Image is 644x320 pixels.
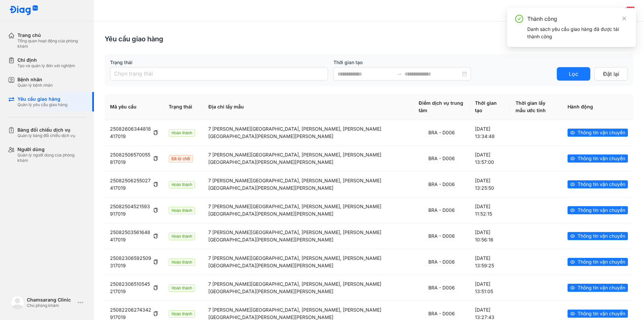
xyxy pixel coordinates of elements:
[578,284,625,291] span: Thông tin vận chuyển
[110,203,158,218] div: 25082504521593917019
[568,206,628,214] button: eyeThông tin vận chuyển
[470,171,510,197] td: [DATE] 13:25:50
[153,285,158,290] span: copy
[426,181,458,188] div: BRA - D006
[110,177,158,192] div: 25082506255027417019
[208,125,408,140] div: 7 [PERSON_NAME][GEOGRAPHIC_DATA], [PERSON_NAME], [PERSON_NAME][GEOGRAPHIC_DATA][PERSON_NAME][PERS...
[396,71,402,77] span: to
[594,67,628,81] button: Đặt lại
[470,197,510,223] td: [DATE] 11:52:15
[203,94,413,120] th: Địa chỉ lấy mẫu
[426,310,458,318] div: BRA - D006
[527,15,628,23] div: Thành công
[17,96,67,102] div: Yêu cầu giao hàng
[17,133,75,138] div: Quản lý bảng đối chiếu dịch vụ
[562,94,633,120] th: Hành động
[169,233,195,240] span: Hoàn thành
[11,296,24,309] img: logo
[426,284,458,292] div: BRA - D006
[426,232,458,240] div: BRA - D006
[9,5,38,16] img: logo
[169,181,195,188] span: Hoàn thành
[169,310,195,318] span: Hoàn thành
[578,207,625,214] span: Thông tin vận chuyển
[568,154,628,163] button: eyeThông tin vận chuyển
[527,26,628,40] div: Danh sách yêu cầu giao hàng đã được tải thành công
[426,155,458,163] div: BRA - D006
[515,15,523,23] span: check-circle
[17,38,86,49] div: Tổng quan hoạt động của phòng khám
[208,280,408,295] div: 7 [PERSON_NAME][GEOGRAPHIC_DATA], [PERSON_NAME], [PERSON_NAME][GEOGRAPHIC_DATA][PERSON_NAME][PERS...
[470,120,510,145] td: [DATE] 13:34:48
[510,94,562,120] th: Thời gian lấy mẫu ước tính
[570,234,575,238] span: eye
[17,57,75,63] div: Chỉ định
[426,258,458,266] div: BRA - D006
[570,156,575,161] span: eye
[569,70,578,78] span: Lọc
[110,125,158,140] div: 25082606344818417019
[426,207,458,214] div: BRA - D006
[578,129,625,136] span: Thông tin vận chuyển
[17,102,67,107] div: Quản lý yêu cầu giao hàng
[557,67,590,81] button: Lọc
[208,151,408,166] div: 7 [PERSON_NAME][GEOGRAPHIC_DATA], [PERSON_NAME], [PERSON_NAME][GEOGRAPHIC_DATA][PERSON_NAME][PERS...
[17,77,53,83] div: Bệnh nhân
[153,260,158,264] span: copy
[333,59,551,66] label: Thời gian tạo
[208,177,408,192] div: 7 [PERSON_NAME][GEOGRAPHIC_DATA], [PERSON_NAME], [PERSON_NAME][GEOGRAPHIC_DATA][PERSON_NAME][PERS...
[570,285,575,290] span: eye
[568,180,628,188] button: eyeThông tin vận chuyển
[17,146,86,152] div: Người dùng
[627,6,635,11] span: 240
[578,181,625,188] span: Thông tin vận chuyển
[153,208,158,213] span: copy
[578,155,625,162] span: Thông tin vận chuyển
[570,311,575,316] span: eye
[396,71,402,77] span: swap-right
[169,155,193,163] span: Đã từ chối
[578,310,625,317] span: Thông tin vận chuyển
[27,297,75,303] div: Chamsarang Clinic
[208,255,408,269] div: 7 [PERSON_NAME][GEOGRAPHIC_DATA], [PERSON_NAME], [PERSON_NAME][GEOGRAPHIC_DATA][PERSON_NAME][PERS...
[17,32,86,38] div: Trang chủ
[153,234,158,238] span: copy
[568,232,628,240] button: eyeThông tin vận chuyển
[110,59,328,66] label: Trạng thái
[163,94,203,120] th: Trạng thái
[110,151,158,166] div: 25082506570055817019
[208,203,408,218] div: 7 [PERSON_NAME][GEOGRAPHIC_DATA], [PERSON_NAME], [PERSON_NAME][GEOGRAPHIC_DATA][PERSON_NAME][PERS...
[413,94,470,120] th: Điểm dịch vụ trung tâm
[27,303,75,308] div: Chủ phòng khám
[105,34,163,44] div: Yêu cầu giao hàng
[470,145,510,171] td: [DATE] 13:57:00
[17,63,75,68] div: Tạo và quản lý đơn xét nghiệm
[169,129,195,137] span: Hoàn thành
[426,129,458,137] div: BRA - D006
[169,207,195,214] span: Hoàn thành
[169,259,195,266] span: Hoàn thành
[578,258,625,266] span: Thông tin vận chuyển
[570,182,575,187] span: eye
[470,249,510,275] td: [DATE] 13:59:25
[17,83,53,88] div: Quản lý bệnh nhân
[110,229,158,243] div: 25082503561648417019
[578,232,625,240] span: Thông tin vận chuyển
[568,284,628,292] button: eyeThông tin vận chuyển
[568,258,628,266] button: eyeThông tin vận chuyển
[208,229,408,243] div: 7 [PERSON_NAME][GEOGRAPHIC_DATA], [PERSON_NAME], [PERSON_NAME][GEOGRAPHIC_DATA][PERSON_NAME][PERS...
[470,223,510,249] td: [DATE] 10:56:16
[110,255,158,269] div: 25082306592509317019
[570,130,575,135] span: eye
[570,260,575,264] span: eye
[153,311,158,316] span: copy
[169,284,195,292] span: Hoàn thành
[470,275,510,301] td: [DATE] 13:51:05
[568,310,628,318] button: eyeThông tin vận chuyển
[17,152,86,163] div: Quản lý người dùng của phòng khám
[153,182,158,187] span: copy
[622,16,627,21] span: close
[110,280,158,295] div: 25082306510545217019
[470,94,510,120] th: Thời gian tạo
[603,70,619,78] span: Đặt lại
